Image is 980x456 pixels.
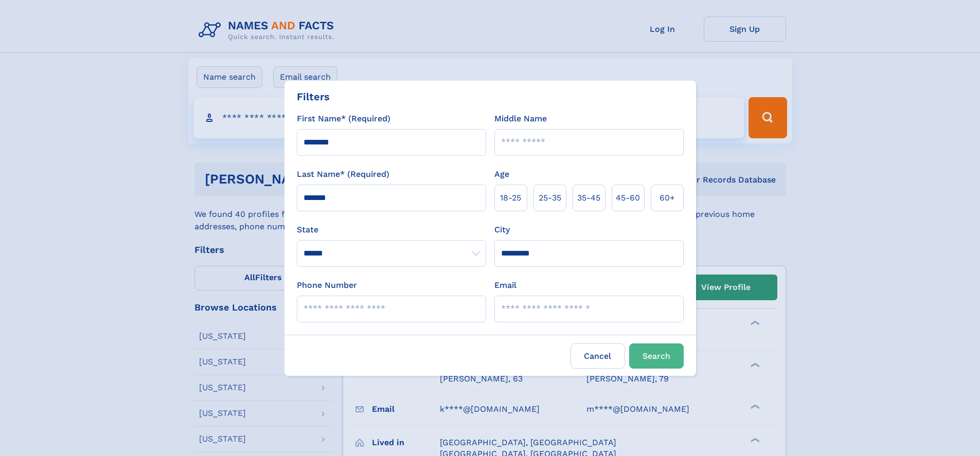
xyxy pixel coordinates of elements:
label: City [494,224,510,236]
span: 25‑35 [539,192,561,204]
button: Search [629,343,684,369]
label: First Name* (Required) [297,113,390,125]
label: Last Name* (Required) [297,168,389,180]
label: Age [494,168,509,180]
label: Middle Name [494,113,547,125]
label: Email [494,279,516,291]
span: 60+ [660,192,675,204]
span: 35‑45 [577,192,600,204]
span: 18‑25 [500,192,521,204]
span: 45‑60 [616,192,640,204]
div: Filters [297,89,330,104]
label: State [297,224,486,236]
label: Phone Number [297,279,357,291]
label: Cancel [571,343,625,369]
